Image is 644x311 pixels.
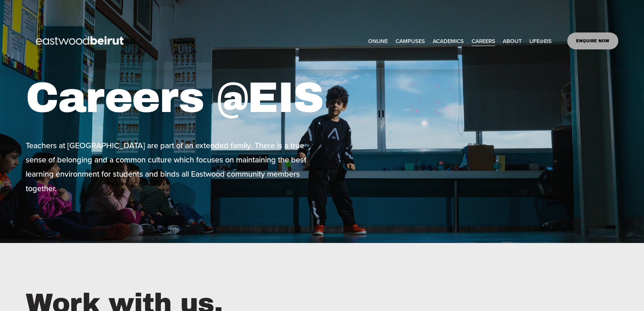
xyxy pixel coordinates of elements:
span: CAMPUSES [396,36,425,46]
a: folder dropdown [529,36,552,47]
span: ACADEMICS [433,36,464,46]
a: ONLINE [368,36,388,47]
span: ABOUT [503,36,522,46]
img: EastwoodIS Global Site [26,24,136,58]
h1: Careers @EIS [26,72,370,124]
a: folder dropdown [503,36,522,47]
a: ENQUIRE NOW [567,32,618,49]
p: Teachers at [GEOGRAPHIC_DATA] are part of an extended family. There is a true sense of belonging ... [26,138,320,196]
span: LIFE@EIS [529,36,552,46]
a: folder dropdown [433,36,464,47]
a: folder dropdown [396,36,425,47]
a: CAREERS [472,36,495,47]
